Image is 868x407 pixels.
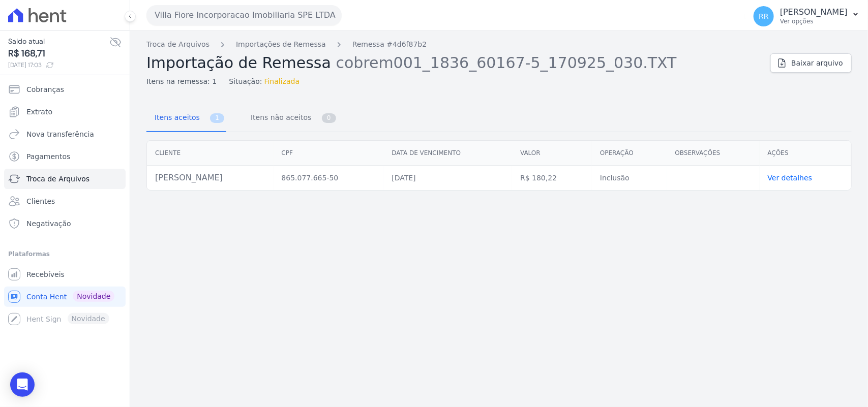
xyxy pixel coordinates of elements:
[8,60,109,70] span: [DATE] 17:03
[26,107,52,117] span: Extrato
[745,2,868,30] button: RR [PERSON_NAME] Ver opções
[4,79,126,100] a: Cobranças
[274,166,384,191] td: 865.077.665-50
[322,113,336,123] span: 0
[8,36,109,47] span: Saldo atual
[8,47,109,60] span: R$ 168,71
[26,84,64,95] span: Cobranças
[8,79,122,329] nav: Sidebar
[26,196,55,206] span: Clientes
[512,166,592,191] td: R$ 180,22
[592,166,667,191] td: Inclusão
[73,291,114,302] span: Novidade
[760,141,851,166] th: Ações
[383,166,512,191] td: [DATE]
[243,105,338,132] a: Itens não aceitos 0
[26,292,67,302] span: Conta Hent
[592,141,667,166] th: Operação
[352,39,427,50] a: Remessa #4d6f87b2
[10,372,35,397] div: Open Intercom Messenger
[791,58,843,68] span: Baixar arquivo
[8,248,122,260] div: Plataformas
[759,13,768,20] span: RR
[146,39,209,50] a: Troca de Arquivos
[336,53,677,72] span: cobrem001_1836_60167-5_170925_030.TXT
[770,53,852,73] a: Baixar arquivo
[210,113,224,123] span: 1
[229,76,262,87] span: Situação:
[26,269,65,279] span: Recebíveis
[667,141,760,166] th: Observações
[148,107,202,128] span: Itens aceitos
[780,17,848,25] p: Ver opções
[245,107,313,128] span: Itens não aceitos
[4,124,126,144] a: Nova transferência
[146,5,342,25] button: Villa Fiore Incorporacao Imobiliaria SPE LTDA
[512,141,592,166] th: Valor
[236,39,326,50] a: Importações de Remessa
[146,39,762,50] nav: Breadcrumb
[146,105,338,132] nav: Tab selector
[4,169,126,189] a: Troca de Arquivos
[4,146,126,167] a: Pagamentos
[147,166,274,191] td: [PERSON_NAME]
[4,191,126,211] a: Clientes
[146,54,331,72] span: Importação de Remessa
[146,105,226,132] a: Itens aceitos 1
[4,213,126,234] a: Negativação
[768,174,813,182] a: Ver detalhes
[26,151,70,162] span: Pagamentos
[264,76,300,87] span: Finalizada
[4,102,126,122] a: Extrato
[274,141,384,166] th: CPF
[26,129,94,139] span: Nova transferência
[147,141,274,166] th: Cliente
[26,218,71,229] span: Negativação
[780,7,848,17] p: [PERSON_NAME]
[146,76,217,87] span: Itens na remessa: 1
[26,174,89,184] span: Troca de Arquivos
[4,287,126,307] a: Conta Hent Novidade
[4,264,126,285] a: Recebíveis
[383,141,512,166] th: Data de vencimento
